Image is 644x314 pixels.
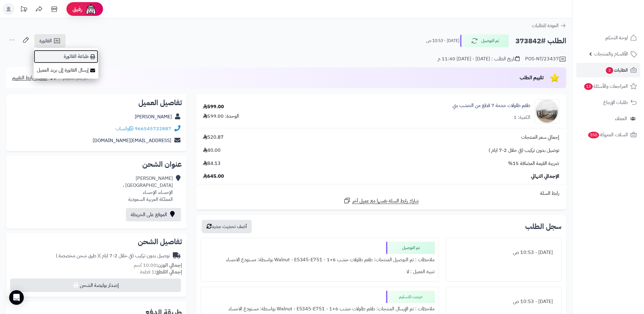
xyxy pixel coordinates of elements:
[34,34,66,48] a: الفاتورة
[603,98,628,107] span: طلبات الإرجاع
[56,252,170,259] div: توصيل بدون تركيب (في خلال 2-7 ايام )
[576,111,640,126] a: العملاء
[343,197,419,205] a: شارك رابط السلة نفسها مع عميل آخر
[576,63,640,77] a: الطلبات3
[12,74,47,81] span: مشاركة رابط التقييم
[489,147,559,154] span: توصيل بدون تركيب (في خلال 2-7 ايام )
[386,242,435,254] div: تم التوصيل
[576,95,640,110] a: طلبات الإرجاع
[203,103,224,110] div: 599.00
[135,113,172,120] a: [PERSON_NAME]
[584,83,593,90] span: 13
[386,291,435,303] div: خرجت للتسليم
[521,134,559,141] span: إجمالي سعر المنتجات
[203,134,224,141] span: 520.87
[39,37,52,45] span: الفاتورة
[605,66,628,74] span: الطلبات
[10,279,181,292] button: إصدار بوليصة الشحن
[11,161,182,168] h2: عنوان الشحن
[205,266,435,278] div: تنبيه العميل : لا
[135,125,171,132] a: 966545722887
[203,113,239,120] div: الوحدة: 599.00
[460,34,509,47] button: تم التوصيل
[453,102,530,109] a: طقم طاولات خدمة 7 قطع من الخشب بني
[11,99,182,106] h2: تفاصيل العميل
[588,130,628,139] span: السلات المتروكة
[140,268,182,276] small: 1 قطعة
[203,173,224,180] span: 645.00
[9,290,24,305] div: Open Intercom Messenger
[450,296,557,308] div: [DATE] - 10:53 ص
[85,3,97,15] img: ai-face.png
[576,30,640,45] a: لوحة التحكم
[156,262,182,269] strong: إجمالي الوزن:
[606,67,614,74] span: 3
[532,22,566,29] a: العودة للطلبات
[525,55,566,63] div: POS-NT/23437
[525,223,561,230] h3: سجل الطلب
[508,160,559,167] span: ضريبة القيمة المضافة 15%
[73,5,82,13] span: رفيق
[438,55,520,62] div: تاريخ الطلب : [DATE] - [DATE] 11:40 م
[532,22,559,29] span: العودة للطلبات
[531,173,559,180] span: الإجمالي النهائي
[34,63,98,77] a: إرسال الفاتورة إلى بريد العميل
[155,268,182,276] strong: إجمالي القطع:
[514,114,530,121] div: الكمية: 1
[594,50,628,58] span: الأقسام والمنتجات
[198,190,564,197] div: رابط السلة
[203,147,221,154] span: 40.00
[203,160,221,167] span: 84.13
[615,114,627,123] span: العملاء
[352,198,419,205] span: شارك رابط السلة نفسها مع عميل آخر
[205,254,435,266] div: ملاحظات : تم التوصيل المنتجات: طقم طاولات خشب 6+1 - Walnut - E5345-E751 بواسطة: مستودع الاحساء
[123,175,173,203] div: [PERSON_NAME] [GEOGRAPHIC_DATA] ، الإحساء، الإحساء المملكة العربية السعودية
[16,3,31,17] a: تحديثات المنصة
[603,5,638,17] img: logo-2.png
[56,252,99,259] span: ( طرق شحن مخصصة )
[588,132,599,139] span: 550
[93,137,171,144] a: [EMAIL_ADDRESS][DOMAIN_NAME]
[576,127,640,142] a: السلات المتروكة550
[116,125,133,132] a: واتساب
[34,50,98,63] a: طباعة الفاتورة
[584,82,628,91] span: المراجعات والأسئلة
[11,238,182,245] h2: تفاصيل الشحن
[535,99,559,124] img: 1753770305-1-90x90.jpg
[605,34,628,42] span: لوحة التحكم
[520,74,544,81] span: تقييم الطلب
[12,74,58,81] a: مشاركة رابط التقييم
[576,79,640,94] a: المراجعات والأسئلة13
[134,262,182,269] small: 10.00 كجم
[126,208,181,221] a: الموقع على الخريطة
[450,247,557,259] div: [DATE] - 10:53 ص
[202,220,252,233] button: أضف تحديث جديد
[426,38,459,44] small: [DATE] - 10:53 ص
[515,35,566,47] h2: الطلب #373842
